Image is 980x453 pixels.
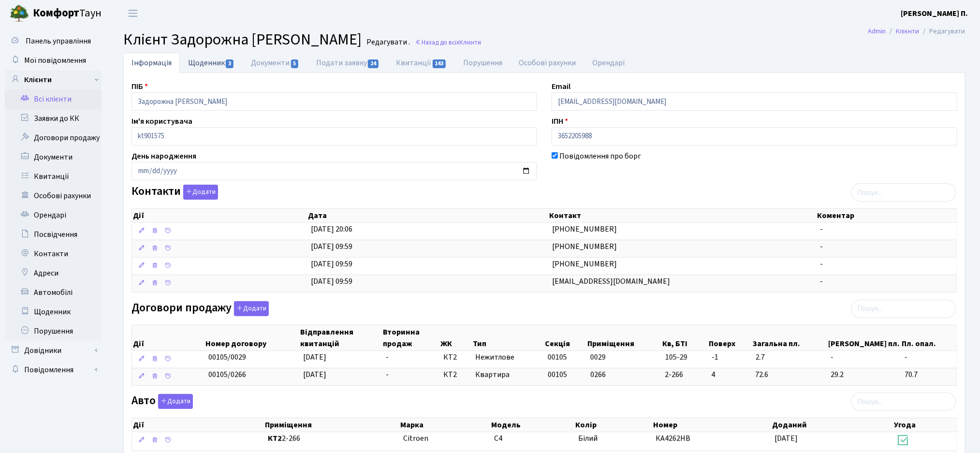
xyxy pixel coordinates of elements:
span: 29.2 [831,369,897,380]
span: - [831,352,897,363]
span: [PHONE_NUMBER] [552,224,617,234]
span: Білий [578,433,598,444]
label: ІПН [552,116,568,127]
label: Авто [132,394,193,409]
th: Приміщення [587,325,661,351]
span: 00105 [548,352,567,363]
a: Панель управління [5,31,102,51]
th: Поверх [708,325,752,351]
span: - [905,352,953,363]
a: Квитанції [388,53,455,73]
span: Мої повідомлення [24,55,86,66]
a: Додати [156,393,193,409]
th: Пл. опал. [901,325,957,351]
span: [DATE] 20:06 [311,224,352,234]
span: Клієнт Задорожна [PERSON_NAME] [123,29,362,51]
span: 5 [291,59,299,68]
img: logo.png [10,4,29,23]
a: Автомобілі [5,283,102,302]
b: Комфорт [33,5,79,21]
span: 72.6 [756,369,823,380]
th: Угода [893,418,957,432]
th: Доданий [771,418,893,432]
span: [DATE] 09:59 [311,276,352,287]
th: Відправлення квитанцій [299,325,382,351]
span: Таун [33,5,102,22]
span: 24 [368,59,379,68]
span: 2-266 [268,433,395,444]
th: Загальна пл. [752,325,827,351]
a: Договори продажу [5,128,102,147]
a: Порушення [455,53,511,73]
a: Повідомлення [5,360,102,380]
label: Повідомлення про борг [559,150,641,162]
a: Інформація [123,53,180,73]
span: 105-29 [665,352,704,363]
span: [DATE] [303,369,326,380]
span: [EMAIL_ADDRESS][DOMAIN_NAME] [552,276,670,287]
th: Коментар [817,209,957,222]
th: Номер договору [205,325,299,351]
span: 2-266 [665,369,704,380]
span: КТ2 [443,352,468,363]
th: Модель [490,418,574,432]
button: Переключити навігацію [121,5,145,21]
span: [DATE] [303,352,326,363]
label: Договори продажу [132,301,269,316]
span: - [820,276,823,287]
span: [DATE] 09:59 [311,259,352,269]
th: Кв, БТІ [661,325,708,351]
a: Подати заявку [308,53,388,73]
th: Дії [132,209,307,222]
button: Договори продажу [234,301,269,316]
th: Приміщення [264,418,400,432]
a: Документи [5,147,102,167]
span: [PHONE_NUMBER] [552,241,617,252]
span: -1 [712,352,748,363]
th: Марка [399,418,490,432]
span: - [820,241,823,252]
span: Квартира [476,369,540,380]
span: 3 [226,59,234,68]
button: Авто [158,394,193,409]
span: [DATE] 09:59 [311,241,352,252]
a: Довідники [5,341,102,360]
a: Орендарі [585,53,633,73]
a: Клієнти [5,70,102,89]
span: 70.7 [905,369,953,380]
input: Пошук... [851,300,956,318]
a: Клієнти [896,26,920,36]
input: Пошук... [851,183,956,202]
span: Нежитлове [476,352,540,363]
a: Заявки до КК [5,109,102,128]
a: [PERSON_NAME] П. [901,8,968,19]
span: 00105 [548,369,567,380]
label: Контакти [132,185,218,200]
a: Особові рахунки [5,186,102,205]
th: Контакт [548,209,816,222]
span: 4 [712,369,748,380]
th: Тип [472,325,544,351]
span: 0266 [590,369,606,380]
span: [DATE] [775,433,798,444]
th: Колір [574,418,652,432]
b: КТ2 [268,433,282,444]
span: C4 [494,433,502,444]
a: Порушення [5,321,102,341]
a: Щоденник [180,53,243,73]
input: Пошук... [851,393,956,411]
a: Адреси [5,263,102,283]
span: [PHONE_NUMBER] [552,259,617,269]
a: Щоденник [5,302,102,321]
label: Email [552,81,570,92]
label: ПІБ [132,81,148,92]
a: Посвідчення [5,225,102,244]
span: - [820,259,823,269]
span: - [820,224,823,234]
th: ЖК [440,325,472,351]
a: Admin [868,26,886,36]
a: Мої повідомлення [5,51,102,70]
th: Секція [544,325,586,351]
span: 00105/0266 [208,369,246,380]
small: Редагувати . [365,38,410,47]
